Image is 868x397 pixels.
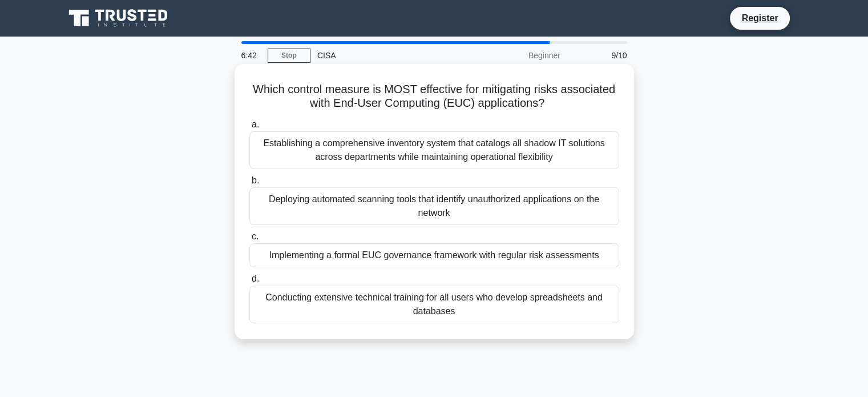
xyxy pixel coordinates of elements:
div: 9/10 [567,44,634,67]
a: Stop [268,49,310,63]
span: a. [252,119,259,129]
span: c. [252,231,259,241]
div: Conducting extensive technical training for all users who develop spreadsheets and databases [249,286,619,323]
div: Implementing a formal EUC governance framework with regular risk assessments [249,243,619,267]
span: d. [252,274,259,283]
a: Register [734,11,785,25]
span: b. [252,175,259,185]
div: Establishing a comprehensive inventory system that catalogs all shadow IT solutions across depart... [249,131,619,169]
div: 6:42 [235,44,268,67]
h5: Which control measure is MOST effective for mitigating risks associated with End-User Computing (... [248,82,620,111]
div: Deploying automated scanning tools that identify unauthorized applications on the network [249,187,619,225]
div: Beginner [467,44,567,67]
div: CISA [310,44,467,67]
